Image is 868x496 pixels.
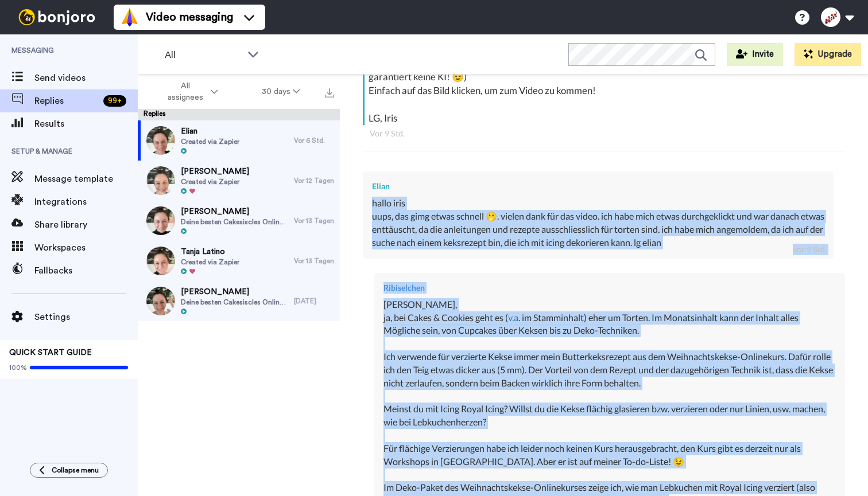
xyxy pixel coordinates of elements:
[146,166,175,195] img: d005032a-1500-4da8-9d22-094825847461-thumb.jpg
[181,217,288,226] span: Deine besten Cakesiscles Onlinekurs
[294,216,334,225] div: Vor 13 Tagen
[181,126,239,137] span: Elian
[240,81,322,102] button: 30 days
[181,298,288,307] span: Deine besten Cakesiscles Onlinekurs
[30,463,108,478] button: Collapse menu
[138,120,340,161] a: ElianCreated via ZapierVor 6 Std.
[370,128,838,139] div: Vor 9 Std.
[34,241,138,255] span: Workspaces
[181,257,239,267] span: Created via Zapier
[508,312,518,323] a: v.a
[321,83,338,100] button: Export all results that match these filters now.
[34,218,138,232] span: Share library
[103,95,126,107] div: 99 +
[138,161,340,201] a: [PERSON_NAME]Created via ZapierVor 12 Tagen
[162,80,208,103] span: All assignees
[34,71,138,85] span: Send videos
[140,76,240,108] button: All assignees
[181,246,239,257] span: Tanja Latino
[138,201,340,241] a: [PERSON_NAME]Deine besten Cakesiscles OnlinekursVor 13 Tagen
[294,296,334,306] div: [DATE]
[146,287,175,315] img: fee3642e-b115-4914-9ee3-b949d9876a83-thumb.jpg
[325,88,334,97] img: export.svg
[138,109,340,120] div: Replies
[138,281,340,321] a: [PERSON_NAME]Deine besten Cakesiscles Onlinekurs[DATE]
[294,256,334,265] div: Vor 13 Tagen
[34,172,138,186] span: Message template
[146,126,175,155] img: a9ea7d24-97f1-45d3-9b30-b85a152a57f9-thumb.jpg
[34,117,138,131] span: Results
[181,286,288,298] span: [PERSON_NAME]
[181,166,249,177] span: [PERSON_NAME]
[793,244,827,255] div: vor 9 Std.
[121,8,139,26] img: vm-color.svg
[34,195,138,209] span: Integrations
[294,136,334,145] div: Vor 6 Std.
[146,247,175,275] img: cc540840-4d11-4d27-a9bd-b9d66d4403b3-thumb.jpg
[181,206,288,217] span: [PERSON_NAME]
[294,176,334,185] div: Vor 12 Tagen
[181,177,249,186] span: Created via Zapier
[34,264,138,278] span: Fallbacks
[9,349,92,357] span: QUICK START GUIDE
[795,43,861,66] button: Upgrade
[181,137,239,146] span: Created via Zapier
[727,43,783,66] button: Invite
[372,197,824,210] div: hallo iris
[52,466,99,475] span: Collapse menu
[369,42,842,125] div: [PERSON_NAME]! Ich hab extra für dich eine kurze Videonachricht aufgenommen! (Wirklich für dich p...
[383,282,836,294] div: Ribiselchen
[34,94,99,108] span: Replies
[372,181,824,192] div: Elian
[14,9,100,25] img: bj-logo-header-white.svg
[146,9,233,25] span: Video messaging
[9,363,27,372] span: 100%
[146,206,175,235] img: b14d9829-4e25-4832-b8c5-ebaa608fe0ab-thumb.jpg
[165,48,242,62] span: All
[34,310,138,324] span: Settings
[138,241,340,281] a: Tanja LatinoCreated via ZapierVor 13 Tagen
[372,210,824,249] div: uups, das gimg etwas schnell 🫢. vielen dank für das video. ich habe mich etwas durchgeklickt und ...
